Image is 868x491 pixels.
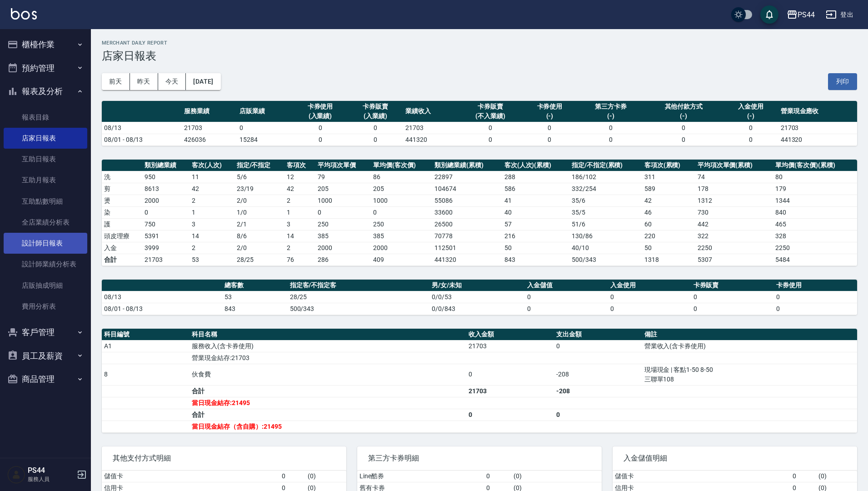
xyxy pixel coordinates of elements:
div: 卡券販賣 [461,102,520,111]
td: 8613 [142,183,190,195]
td: 55086 [432,195,502,206]
button: 預約管理 [4,56,87,80]
td: 2 / 1 [234,218,285,230]
th: 卡券販賣 [691,280,774,291]
table: a dense table [102,280,857,315]
td: 1344 [773,195,857,206]
td: 1000 [371,195,432,206]
td: 5484 [773,254,857,266]
button: 昨天 [130,73,158,90]
td: 130 / 86 [569,230,642,242]
td: 385 [371,230,432,242]
td: ( 0 ) [816,471,857,482]
td: 2250 [695,242,773,254]
td: 0 [577,134,644,145]
td: 入金 [102,242,142,254]
td: 0 [723,122,778,134]
td: 0 [459,134,522,145]
a: 店販抽成明細 [4,275,87,296]
td: 840 [773,206,857,218]
th: 單均價(客次價)(累積) [773,160,857,171]
td: 21703 [778,122,857,134]
div: 入金使用 [725,102,776,111]
td: 500/343 [288,303,430,315]
button: 今天 [158,73,186,90]
td: 21703 [403,122,459,134]
p: 服務人員 [28,475,74,483]
span: 其他支付方式明細 [113,454,335,463]
td: 178 [695,183,773,195]
td: 53 [222,291,288,303]
button: 報表及分析 [4,80,87,103]
td: 843 [502,254,569,266]
td: 288 [502,171,569,183]
td: 441320 [778,134,857,145]
td: 28/25 [288,291,430,303]
td: 12 [284,171,315,183]
td: 21703 [466,340,554,352]
h3: 店家日報表 [102,50,857,62]
td: 442 [695,218,773,230]
td: 3 [284,218,315,230]
th: 業績收入 [403,101,459,122]
td: 0 [525,291,608,303]
th: 類別總業績(累積) [432,160,502,171]
td: 2000 [142,195,190,206]
td: 0 [723,134,778,145]
h2: Merchant Daily Report [102,40,857,46]
td: 328 [773,230,857,242]
button: 登出 [822,6,857,23]
th: 店販業績 [237,101,293,122]
td: 2 [284,242,315,254]
td: 441320 [403,134,459,145]
div: 卡券販賣 [350,102,401,111]
td: 3999 [142,242,190,254]
div: 卡券使用 [295,102,346,111]
th: 客項次(累積) [642,160,695,171]
td: 0 [691,291,774,303]
td: 0 [577,122,644,134]
td: 250 [315,218,371,230]
td: 0 [608,303,691,315]
td: 0 [293,134,348,145]
a: 設計師日報表 [4,233,87,254]
th: 客次(人次) [190,160,234,171]
td: 08/01 - 08/13 [102,303,222,315]
td: 74 [695,171,773,183]
td: 1318 [642,254,695,266]
td: 2250 [773,242,857,254]
td: 3 [190,218,234,230]
td: 0 [142,206,190,218]
div: (-) [524,111,575,121]
td: 50 [642,242,695,254]
th: 科目編號 [102,329,190,341]
td: 23 / 19 [234,183,285,195]
td: 服務收入(含卡券使用) [190,340,466,352]
td: 0 [554,340,642,352]
td: 2 [190,242,234,254]
th: 類別總業績 [142,160,190,171]
div: 卡券使用 [524,102,575,111]
td: ( 0 ) [305,471,346,482]
td: 21703 [142,254,190,266]
td: 950 [142,171,190,183]
button: 商品管理 [4,367,87,391]
th: 卡券使用 [774,280,857,291]
div: (-) [647,111,721,121]
td: 0 [644,122,723,134]
th: 入金使用 [608,280,691,291]
td: 42 [190,183,234,195]
td: 589 [642,183,695,195]
td: 燙 [102,195,142,206]
div: (入業績) [295,111,346,121]
td: 0 [466,364,554,385]
td: 0 [459,122,522,134]
td: 08/13 [102,291,222,303]
td: 0 [691,303,774,315]
td: 5307 [695,254,773,266]
td: 205 [315,183,371,195]
td: 0/0/53 [429,291,525,303]
td: 216 [502,230,569,242]
td: 0 [293,122,348,134]
td: 0 [348,122,403,134]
